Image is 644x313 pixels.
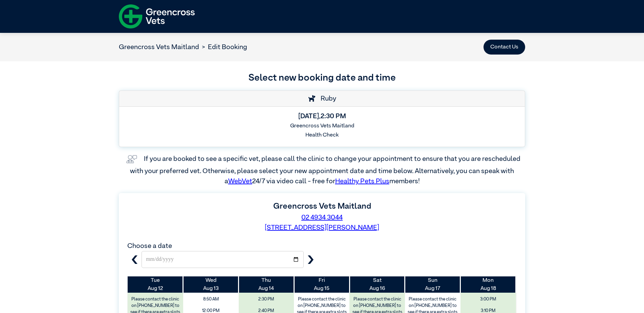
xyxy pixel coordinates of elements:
[463,294,514,304] span: 3:00 PM
[119,44,199,50] a: Greencross Vets Maitland
[228,178,252,185] a: WebVet
[239,276,294,293] th: Aug 14
[317,95,336,102] span: Ruby
[199,42,247,52] li: Edit Booking
[130,155,522,185] label: If you are booked to see a specific vet, please call the clinic to change your appointment to ens...
[241,294,292,304] span: 2:30 PM
[265,224,379,231] a: [STREET_ADDRESS][PERSON_NAME]
[349,276,405,293] th: Aug 16
[335,178,389,185] a: Healthy Pets Plus
[301,214,343,221] a: 02 4934 3044
[484,40,525,55] button: Contact Us
[127,243,172,249] label: Choose a date
[128,276,183,293] th: Aug 12
[125,112,519,120] h5: [DATE] , 2:30 PM
[119,42,247,52] nav: breadcrumb
[405,276,460,293] th: Aug 17
[294,276,349,293] th: Aug 15
[125,132,519,139] h6: Health Check
[125,123,519,129] h6: Greencross Vets Maitland
[119,2,195,31] img: f-logo
[119,71,525,85] h3: Select new booking date and time
[124,152,140,166] img: vet
[186,294,236,304] span: 8:50 AM
[183,276,239,293] th: Aug 13
[460,276,516,293] th: Aug 18
[273,202,371,210] label: Greencross Vets Maitland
